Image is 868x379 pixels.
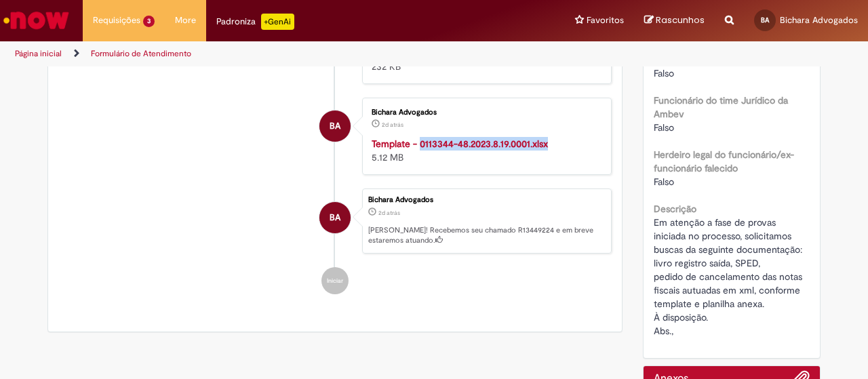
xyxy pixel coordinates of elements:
[780,14,858,26] span: Bichara Advogados
[654,176,674,188] span: Falso
[372,137,597,164] div: 5.12 MB
[382,121,403,129] time: 26/08/2025 15:48:08
[378,209,400,217] span: 2d atrás
[58,188,612,254] li: Bichara Advogados
[330,110,340,142] span: BA
[368,225,604,246] p: [PERSON_NAME]! Recebemos seu chamado R13449224 e em breve estaremos atuando.
[654,121,674,134] span: Falso
[644,14,705,27] a: Rascunhos
[319,111,351,142] div: Bichara Advogados
[372,108,597,117] div: Bichara Advogados
[93,14,140,27] span: Requisições
[319,202,351,233] div: Bichara Advogados
[216,14,294,30] div: Padroniza
[15,48,62,59] a: Página inicial
[382,121,403,129] span: 2d atrás
[654,94,788,120] b: Funcionário do time Jurídico da Ambev
[330,201,340,234] span: BA
[175,14,196,27] span: More
[1,7,71,34] img: ServiceNow
[10,41,568,66] ul: Trilhas de página
[587,14,624,27] span: Favoritos
[761,16,769,24] span: BA
[654,203,696,215] b: Descrição
[656,14,705,26] span: Rascunhos
[654,67,674,79] span: Falso
[261,14,294,30] p: +GenAi
[378,209,400,217] time: 26/08/2025 15:48:24
[654,216,805,337] span: Em atenção a fase de provas iniciada no processo, solicitamos buscas da seguinte documentação: li...
[368,196,604,204] div: Bichara Advogados
[654,148,794,174] b: Herdeiro legal do funcionário/ex-funcionário falecido
[91,48,191,59] a: Formulário de Atendimento
[372,138,548,150] a: Template - 0113344-48.2023.8.19.0001.xlsx
[143,16,155,27] span: 3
